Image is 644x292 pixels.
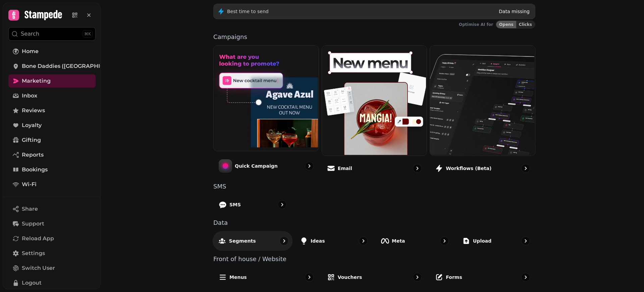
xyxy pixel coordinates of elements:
[229,201,241,208] p: SMS
[229,274,247,281] p: Menus
[8,232,96,245] button: Reload App
[22,180,37,189] span: Wi-Fi
[213,45,319,178] a: Quick CampaignQuick Campaign
[322,45,427,178] a: EmailEmail
[22,205,38,213] span: Share
[229,237,256,244] p: Segments
[22,92,37,100] span: Inbox
[457,231,535,251] a: Upload
[441,238,448,244] svg: go to
[22,151,44,159] span: Reports
[322,267,427,287] a: Vouchers
[213,220,535,226] p: Data
[8,59,96,73] a: Bone Daddies ([GEOGRAPHIC_DATA])
[213,195,292,214] a: SMS
[430,267,535,287] a: Forms
[213,267,319,287] a: Menus
[522,165,529,172] svg: go to
[446,165,491,172] p: Workflows (beta)
[213,34,535,40] p: Campaigns
[522,274,529,281] svg: go to
[227,8,269,15] p: Best time to send
[360,238,367,244] svg: go to
[22,279,42,287] span: Logout
[8,247,96,260] a: Settings
[279,201,285,208] svg: go to
[294,231,373,251] a: Ideas
[22,166,48,174] span: Bookings
[306,274,313,281] svg: go to
[499,23,514,27] span: Opens
[430,45,535,178] a: Workflows (beta)Workflows (beta)
[8,163,96,176] a: Bookings
[8,27,96,41] button: Search⌘K
[213,231,293,251] a: Segments
[22,220,44,228] span: Support
[22,107,45,115] span: Reviews
[414,274,421,281] svg: go to
[22,121,42,129] span: Loyalty
[21,30,39,38] p: Search
[376,231,454,251] a: Meta
[496,21,516,28] button: Opens
[8,178,96,191] a: Wi-Fi
[8,261,96,275] button: Switch User
[213,256,535,262] p: Front of house / Website
[459,22,493,27] p: Optimise AI for
[83,30,93,38] div: ⌘K
[213,45,318,150] img: Quick Campaign
[22,62,125,70] span: Bone Daddies ([GEOGRAPHIC_DATA])
[22,47,39,55] span: Home
[392,238,405,244] p: Meta
[8,133,96,147] a: Gifting
[338,165,352,172] p: Email
[213,183,535,190] p: SMS
[8,217,96,231] button: Support
[499,8,530,15] p: Data missing
[473,238,491,244] p: Upload
[22,264,55,272] span: Switch User
[281,237,287,244] svg: go to
[235,163,278,169] p: Quick Campaign
[516,21,535,28] button: Clicks
[8,276,96,290] button: Logout
[22,136,41,144] span: Gifting
[519,23,532,27] span: Clicks
[8,202,96,216] button: Share
[522,238,529,244] svg: go to
[8,119,96,132] a: Loyalty
[446,274,462,281] p: Forms
[321,45,426,155] img: Email
[306,163,313,169] svg: go to
[8,104,96,117] a: Reviews
[311,238,325,244] p: Ideas
[338,274,362,281] p: Vouchers
[22,77,51,85] span: Marketing
[8,74,96,88] a: Marketing
[414,165,421,172] svg: go to
[22,235,54,243] span: Reload App
[8,45,96,58] a: Home
[429,45,534,155] img: Workflows (beta)
[22,249,45,257] span: Settings
[8,148,96,162] a: Reports
[8,89,96,102] a: Inbox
